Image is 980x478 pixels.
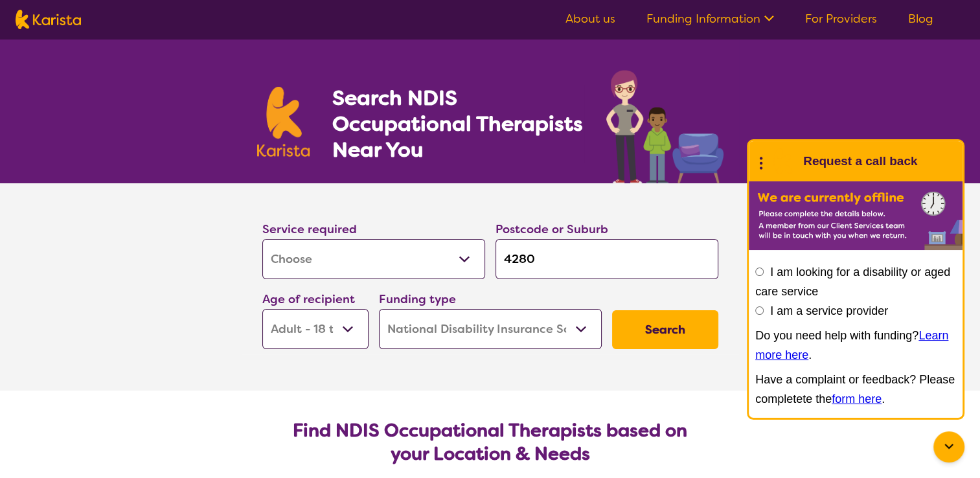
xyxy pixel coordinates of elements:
[769,148,795,174] img: Karista
[770,304,888,317] label: I am a service provider
[262,222,357,237] label: Service required
[273,419,708,466] h2: Find NDIS Occupational Therapists based on your Location & Needs
[832,393,882,405] a: form here
[749,181,963,250] img: Karista offline chat form to request call back
[755,266,950,298] label: I am looking for a disability or aged care service
[646,11,774,27] a: Funding Information
[606,70,724,183] img: occupational-therapy
[332,85,584,163] h1: Search NDIS Occupational Therapists Near You
[755,326,956,365] p: Do you need help with funding? .
[16,10,81,29] img: Karista logo
[612,310,718,349] button: Search
[379,291,456,307] label: Funding type
[496,239,718,279] input: Type
[803,152,917,171] h1: Request a call back
[805,11,877,27] a: For Providers
[496,222,608,237] label: Postcode or Suburb
[908,11,933,27] a: Blog
[257,87,310,157] img: Karista logo
[755,370,956,409] p: Have a complaint or feedback? Please completete the .
[565,11,615,27] a: About us
[262,291,355,307] label: Age of recipient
